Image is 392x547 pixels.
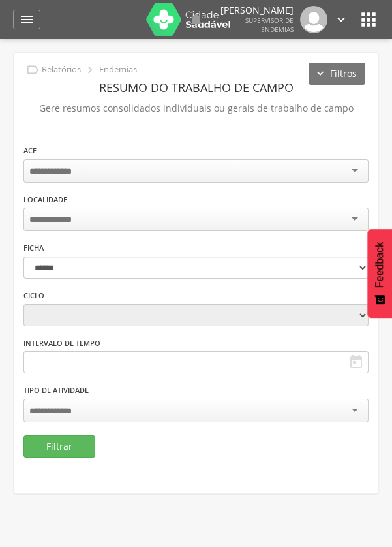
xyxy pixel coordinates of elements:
label: ACE [23,146,37,156]
span: Supervisor de Endemias [245,16,294,34]
i:  [83,63,97,77]
a:  [188,6,204,33]
i:  [334,12,348,27]
header: Resumo do Trabalho de Campo [23,76,369,99]
button: Feedback - Mostrar pesquisa [367,229,392,318]
button: Filtros [309,63,365,85]
i:  [188,12,204,27]
label: Intervalo de Tempo [23,338,100,349]
button: Filtrar [23,435,95,458]
label: Localidade [23,195,67,205]
p: [PERSON_NAME] [220,6,294,15]
i:  [25,63,40,77]
i:  [19,12,35,27]
label: Ficha [23,243,44,253]
p: Relatórios [42,65,81,75]
i:  [348,354,364,370]
span: Feedback [374,242,385,288]
label: Ciclo [23,290,44,301]
a:  [334,6,348,33]
label: Tipo de Atividade [23,385,89,396]
i:  [358,9,379,30]
p: Gere resumos consolidados individuais ou gerais de trabalho de campo [23,99,369,117]
a:  [13,10,40,29]
p: Endemias [99,65,137,75]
